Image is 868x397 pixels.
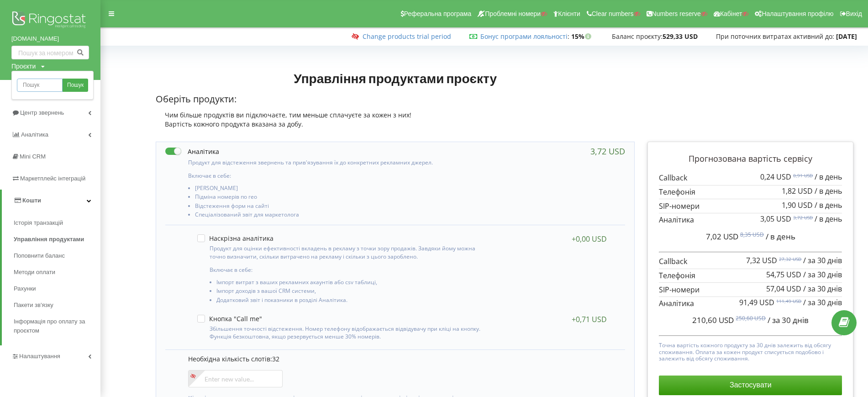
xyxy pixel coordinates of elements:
[803,270,842,280] span: / за 30 днів
[803,255,842,265] span: / за 30 днів
[156,93,635,106] p: Оберіть продукти:
[720,10,742,17] span: Кабінет
[195,203,487,212] li: Відстеження форм на сайті
[188,370,283,387] input: Enter new value...
[210,266,484,274] p: Включає в себе:
[803,284,842,294] span: / за 30 днів
[762,10,833,17] span: Налаштування профілю
[815,172,842,182] span: / в день
[793,172,813,179] sup: 0,91 USD
[782,200,813,210] span: 1,90 USD
[14,251,65,260] span: Поповнити баланс
[612,32,663,41] span: Баланс проєкту:
[659,256,842,267] p: Callback
[746,255,777,265] span: 7,32 USD
[659,215,842,225] p: Аналітика
[216,297,484,306] li: Додатковий звіт і показники в розділі Аналітика.
[11,34,89,43] a: [DOMAIN_NAME]
[740,231,764,238] sup: 8,35 USD
[652,10,701,17] span: Numbers reserve
[21,131,48,138] span: Аналiтика
[706,231,738,242] span: 7,02 USD
[659,298,842,309] p: Аналітика
[22,197,41,204] span: Кошти
[572,234,607,243] div: +0,00 USD
[815,214,842,224] span: / в день
[766,231,795,242] span: / в день
[272,355,279,363] span: 32
[760,214,791,224] span: 3,05 USD
[480,32,568,41] a: Бонус програми лояльності
[210,244,484,260] p: Продукт для оцінки ефективності вкладень в рекламу з точки зору продажів. Завдяки йому можна точн...
[14,235,84,244] span: Управління продуктами
[197,315,262,323] label: Кнопка "Call me"
[188,172,487,180] p: Включає в себе:
[14,264,100,281] a: Методи оплати
[14,215,100,231] a: Історія транзакцій
[14,297,100,313] a: Пакети зв'язку
[659,201,842,212] p: SIP-номери
[188,159,487,166] p: Продукт для відстеження звернень та прив'язування їх до конкретних рекламних джерел.
[14,313,100,339] a: Інформація про оплату за проєктом
[485,10,541,17] span: Проблемні номери
[216,279,484,288] li: Імпорт витрат з ваших рекламних акаунтів або csv таблиці,
[363,32,451,41] a: Change products trial period
[692,315,734,325] span: 210,60 USD
[2,190,100,212] a: Кошти
[659,340,842,362] p: Точна вартість кожного продукту за 30 днів залежить від обсягу споживання. Оплата за кожен продук...
[558,10,580,17] span: Клієнти
[14,317,96,335] span: Інформація про оплату за проєктом
[195,185,487,194] li: [PERSON_NAME]
[590,147,625,156] div: 3,72 USD
[793,214,813,221] sup: 3,72 USD
[188,355,616,364] p: Необхідна кількість слотів:
[739,297,774,307] span: 91,49 USD
[11,62,36,71] div: Проєкти
[803,297,842,307] span: / за 30 днів
[19,353,60,360] span: Налаштування
[11,9,89,32] img: Ringostat logo
[216,288,484,296] li: Імпорт доходів з вашої CRM системи,
[17,79,63,92] input: Пошук
[165,147,219,156] label: Аналітика
[659,270,842,281] p: Телефонія
[659,376,842,395] button: Застосувати
[11,46,89,59] input: Пошук за номером
[14,268,55,277] span: Методи оплати
[156,120,635,129] div: Вартість кожного продукта вказана за добу.
[67,81,84,90] span: Пошук
[846,10,862,17] span: Вихід
[195,194,487,202] li: Підміна номерів по гео
[195,212,487,220] li: Спеціалізований звіт для маркетолога
[776,298,801,304] sup: 111,49 USD
[210,325,484,340] p: Збільшення точності відстеження. Номер телефону відображається відвідувачу при кліці на кнопку. Ф...
[14,248,100,264] a: Поповнити баланс
[760,172,791,182] span: 0,24 USD
[14,218,63,228] span: Історія транзакцій
[766,284,801,294] span: 57,04 USD
[659,187,842,197] p: Телефонія
[571,32,594,41] strong: 15%
[659,153,842,165] p: Прогнозована вартість сервісу
[779,256,801,262] sup: 27,32 USD
[572,315,607,324] div: +0,71 USD
[716,32,834,41] span: При поточних витратах активний до:
[20,175,85,182] span: Маркетплейс інтеграцій
[592,10,634,17] span: Clear numbers
[659,173,842,183] p: Callback
[782,186,813,196] span: 1,82 USD
[156,111,635,120] div: Чим більше продуктів ви підключаєте, тим меньше сплачуєте за кожен з них!
[480,32,569,41] span: :
[836,32,857,41] strong: [DATE]
[815,186,842,196] span: / в день
[14,281,100,297] a: Рахунки
[14,284,36,293] span: Рахунки
[736,314,766,322] sup: 250,60 USD
[404,10,472,17] span: Реферальна програма
[20,109,64,116] span: Центр звернень
[766,270,801,280] span: 54,75 USD
[14,301,53,310] span: Пакети зв'язку
[14,231,100,248] a: Управління продуктами
[815,200,842,210] span: / в день
[768,315,809,325] span: / за 30 днів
